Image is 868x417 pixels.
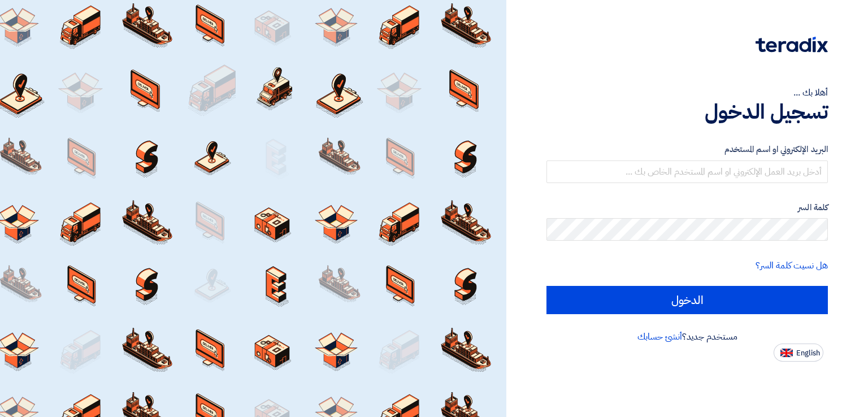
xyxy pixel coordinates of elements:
[756,259,828,272] a: هل نسيت كلمة السر؟
[546,99,828,124] h1: تسجيل الدخول
[796,349,820,357] span: English
[546,86,828,99] div: أهلا بك ...
[546,201,828,214] label: كلمة السر
[756,37,828,53] img: Teradix logo
[546,286,828,314] input: الدخول
[546,143,828,156] label: البريد الإلكتروني او اسم المستخدم
[546,160,828,183] input: أدخل بريد العمل الإلكتروني او اسم المستخدم الخاص بك ...
[774,344,823,362] button: English
[546,330,828,344] div: مستخدم جديد؟
[637,330,682,344] a: أنشئ حسابك
[780,349,793,357] img: en-US.png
